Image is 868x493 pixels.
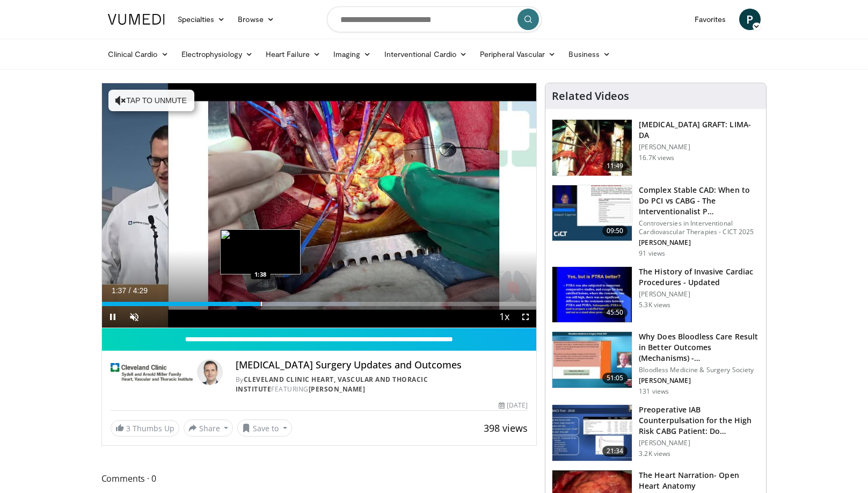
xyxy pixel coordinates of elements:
img: 1d453f88-8103-4e95-8810-9435d5cda4fd.150x105_q85_crop-smart_upscale.jpg [552,267,632,323]
p: 91 views [639,249,665,258]
button: Fullscreen [515,306,536,328]
img: Cleveland Clinic Heart, Vascular and Thoracic Institute [111,359,193,385]
img: image.jpeg [220,229,301,274]
a: 3 Thumbs Up [111,420,179,437]
span: 1:37 [112,286,126,295]
span: 09:50 [602,226,628,236]
span: 398 views [484,422,528,434]
a: 11:49 [MEDICAL_DATA] GRAFT: LIMA-DA [PERSON_NAME] 16.7K views [552,119,760,176]
a: 21:34 Preoperative IAB Counterpulsation for the High Risk CABG Patient: Do… [PERSON_NAME] 3.2K views [552,404,760,461]
a: Peripheral Vascular [473,44,562,65]
h4: Related Videos [552,90,629,103]
p: [PERSON_NAME] [639,439,760,447]
img: 82c57d68-c47c-48c9-9839-2413b7dd3155.150x105_q85_crop-smart_upscale.jpg [552,185,632,241]
div: [DATE] [499,401,528,410]
span: 4:29 [133,286,148,295]
p: Bloodless Medicine & Surgery Society [639,366,760,374]
span: 45:50 [602,307,628,318]
span: 21:34 [602,446,628,456]
h4: [MEDICAL_DATA] Surgery Updates and Outcomes [236,359,528,371]
p: 131 views [639,387,669,396]
video-js: Video Player [102,83,537,328]
a: Business [562,44,617,65]
button: Share [184,419,234,437]
p: 16.7K views [639,154,674,162]
button: Playback Rate [493,306,515,328]
div: Progress Bar [102,302,537,306]
img: feAgcbrvkPN5ynqH4xMDoxOjA4MTsiGN.150x105_q85_crop-smart_upscale.jpg [552,120,632,176]
span: Comments 0 [101,472,537,485]
p: 5.3K views [639,301,670,309]
a: Favorites [688,9,733,30]
p: [PERSON_NAME] [639,290,760,299]
a: 45:50 The History of Invasive Cardiac Procedures - Updated [PERSON_NAME] 5.3K views [552,266,760,323]
div: By FEATURING [236,375,528,394]
span: 3 [126,423,130,433]
h3: [MEDICAL_DATA] GRAFT: LIMA-DA [639,119,760,141]
img: e6cd85c4-3055-4ffc-a5ab-b84f6b76fa62.150x105_q85_crop-smart_upscale.jpg [552,332,632,388]
a: Imaging [327,44,378,65]
a: Interventional Cardio [378,44,474,65]
a: [PERSON_NAME] [309,385,366,394]
p: [PERSON_NAME] [639,238,760,247]
a: 09:50 Complex Stable CAD: When to Do PCI vs CABG - The Interventionalist P… Controversies in Inte... [552,185,760,258]
button: Pause [102,306,123,328]
p: [PERSON_NAME] [639,376,760,385]
a: Specialties [171,9,232,30]
span: 11:49 [602,161,628,171]
button: Save to [237,419,292,437]
span: 51:05 [602,373,628,383]
a: Cleveland Clinic Heart, Vascular and Thoracic Institute [236,375,428,394]
img: VuMedi Logo [108,14,165,25]
img: 7ea2e9e0-1de2-47fa-b0d4-7c5430b54ede.150x105_q85_crop-smart_upscale.jpg [552,405,632,461]
button: Unmute [123,306,145,328]
a: Browse [231,9,281,30]
h3: The Heart Narration- Open Heart Anatomy [639,470,760,491]
h3: Complex Stable CAD: When to Do PCI vs CABG - The Interventionalist P… [639,185,760,217]
span: / [129,286,131,295]
h3: The History of Invasive Cardiac Procedures - Updated [639,266,760,288]
p: 3.2K views [639,450,670,458]
a: 51:05 Why Does Bloodless Care Result in Better Outcomes (Mechanisms) - [PERSON_NAME]… Bloodless M... [552,331,760,396]
a: Electrophysiology [175,44,259,65]
img: Avatar [197,359,223,385]
a: P [739,9,761,30]
h3: Preoperative IAB Counterpulsation for the High Risk CABG Patient: Do… [639,404,760,437]
a: Clinical Cardio [101,44,175,65]
button: Tap to unmute [108,90,194,111]
p: Controversies in Interventional Cardiovascular Therapies - CICT 2025 [639,219,760,236]
a: Heart Failure [259,44,327,65]
input: Search topics, interventions [327,6,542,32]
h3: Why Does Bloodless Care Result in Better Outcomes (Mechanisms) - [PERSON_NAME]… [639,331,760,364]
p: [PERSON_NAME] [639,143,760,151]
